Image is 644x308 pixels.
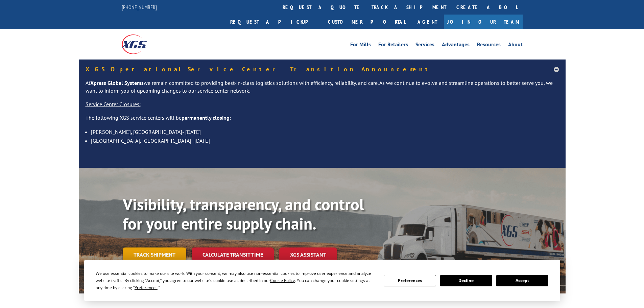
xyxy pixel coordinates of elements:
[122,4,157,10] a: [PHONE_NUMBER]
[90,79,144,86] strong: Xpress Global Systems
[384,275,436,286] button: Preferences
[411,15,444,29] a: Agent
[508,42,523,49] a: About
[86,79,559,101] p: At we remain committed to providing best-in-class logistics solutions with efficiency, reliabilit...
[86,66,559,72] h5: XGS Operational Service Center Transition Announcement
[323,15,411,29] a: Customer Portal
[91,136,559,145] li: [GEOGRAPHIC_DATA], [GEOGRAPHIC_DATA]- [DATE]
[270,278,295,283] span: Cookie Policy
[444,15,523,29] a: Join Our Team
[182,114,230,121] strong: permanently closing
[123,247,186,262] a: Track shipment
[192,247,274,262] a: Calculate transit time
[225,15,323,29] a: Request a pickup
[91,127,559,136] li: [PERSON_NAME], [GEOGRAPHIC_DATA]- [DATE]
[378,42,408,49] a: For Retailers
[440,275,492,286] button: Decline
[86,101,141,108] u: Service Center Closures:
[350,42,371,49] a: For Mills
[442,42,470,49] a: Advantages
[123,194,364,234] b: Visibility, transparency, and control for your entire supply chain.
[96,270,376,291] div: We use essential cookies to make our site work. With your consent, we may also use non-essential ...
[477,42,501,49] a: Resources
[86,114,559,127] p: The following XGS service centers will be :
[415,42,434,49] a: Services
[135,285,158,290] span: Preferences
[84,260,560,301] div: Cookie Consent Prompt
[279,247,337,262] a: XGS ASSISTANT
[496,275,548,286] button: Accept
